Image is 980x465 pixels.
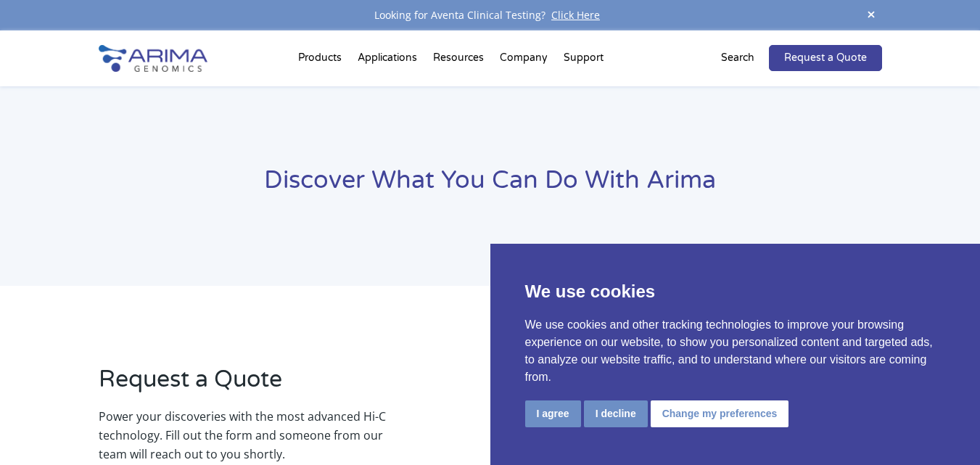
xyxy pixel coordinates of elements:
p: Search [721,49,754,67]
p: We use cookies and other tracking technologies to improve your browsing experience on our website... [525,316,946,386]
p: Power your discoveries with the most advanced Hi-C technology. Fill out the form and someone from... [99,407,386,464]
h1: Discover What You Can Do With Arima [99,164,882,208]
a: Request a Quote [769,45,882,71]
h2: Request a Quote [99,363,386,407]
p: We use cookies [525,279,946,305]
button: I decline [584,400,648,427]
button: Change my preferences [651,400,789,427]
button: I agree [525,400,581,427]
div: Looking for Aventa Clinical Testing? [99,6,882,25]
a: Click Here [545,8,606,22]
img: Arima-Genomics-logo [99,45,207,72]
